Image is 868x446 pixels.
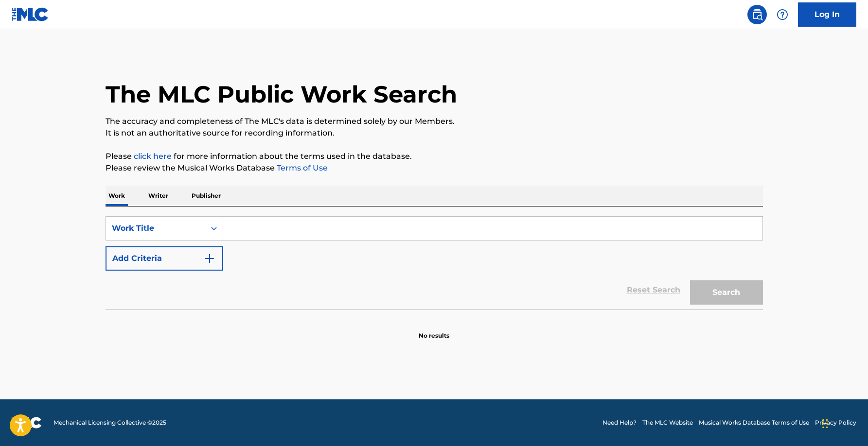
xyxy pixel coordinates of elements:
[106,127,763,139] p: It is not an authoritative source for recording information.
[204,253,215,264] img: 9d2ae6d4665cec9f34b9.svg
[747,5,767,24] a: Public Search
[602,418,637,427] a: Need Help?
[189,186,224,206] p: Publisher
[419,320,449,340] p: No results
[145,186,171,206] p: Writer
[106,116,763,127] p: The accuracy and completeness of The MLC's data is determined solely by our Members.
[134,152,172,161] a: click here
[751,9,763,20] img: search
[815,418,856,427] a: Privacy Policy
[106,151,763,162] p: Please for more information about the terms used in the database.
[699,418,809,427] a: Musical Works Database Terms of Use
[12,7,49,21] img: MLC Logo
[112,223,199,234] div: Work Title
[106,246,223,271] button: Add Criteria
[106,216,763,309] form: Search Form
[53,418,166,427] span: Mechanical Licensing Collective © 2025
[773,5,792,24] div: Help
[106,80,457,109] h1: The MLC Public Work Search
[275,163,328,172] a: Terms of Use
[106,162,763,174] p: Please review the Musical Works Database
[819,399,868,446] iframe: Chat Widget
[822,409,828,438] div: Drag
[798,2,856,27] a: Log In
[12,417,42,429] img: logo
[777,9,788,20] img: help
[642,418,693,427] a: The MLC Website
[106,186,128,206] p: Work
